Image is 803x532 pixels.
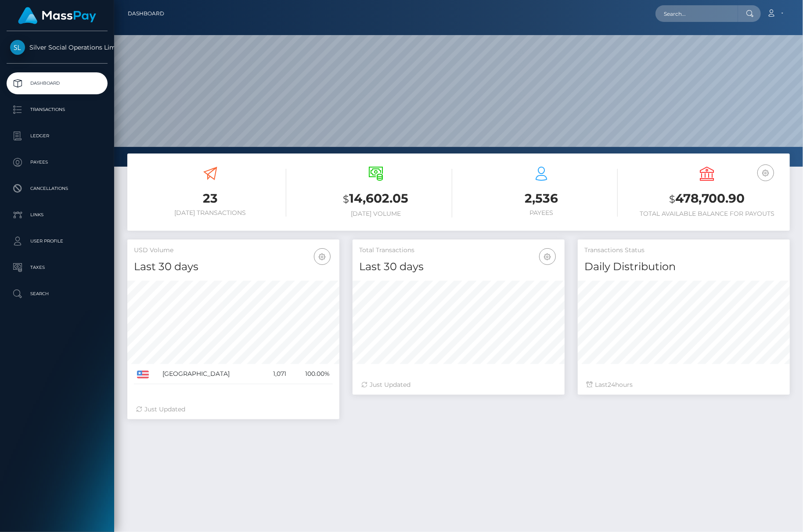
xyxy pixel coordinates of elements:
[608,381,615,389] span: 24
[465,190,618,207] h3: 2,536
[159,364,263,384] td: [GEOGRAPHIC_DATA]
[587,380,781,389] div: Last hours
[10,129,104,143] p: Ledger
[134,259,333,275] h4: Last 30 days
[134,209,286,217] h6: [DATE] Transactions
[10,235,104,248] p: User Profile
[10,40,25,55] img: Silver Social Operations Limited
[134,246,333,255] h5: USD Volume
[361,380,556,389] div: Just Updated
[263,364,290,384] td: 1,071
[359,246,558,255] h5: Total Transactions
[7,125,108,147] a: Ledger
[10,156,104,169] p: Payees
[18,7,96,24] img: MassPay Logo
[655,5,738,22] input: Search...
[7,230,108,252] a: User Profile
[465,209,618,217] h6: Payees
[289,364,333,384] td: 100.00%
[299,190,452,208] h3: 14,602.05
[128,4,164,23] a: Dashboard
[10,182,104,195] p: Cancellations
[584,259,783,275] h4: Daily Distribution
[7,99,108,121] a: Transactions
[7,178,108,200] a: Cancellations
[137,371,149,378] img: US.png
[7,257,108,278] a: Taxes
[10,103,104,116] p: Transactions
[7,72,108,94] a: Dashboard
[631,210,783,218] h6: Total Available Balance for Payouts
[631,190,783,208] h3: 478,700.90
[10,208,104,221] p: Links
[299,210,452,218] h6: [DATE] Volume
[10,287,104,300] p: Search
[7,151,108,173] a: Payees
[7,283,108,305] a: Search
[10,77,104,90] p: Dashboard
[7,43,108,51] span: Silver Social Operations Limited
[359,259,558,275] h4: Last 30 days
[669,193,675,205] small: $
[10,261,104,274] p: Taxes
[7,204,108,226] a: Links
[134,190,286,207] h3: 23
[343,193,349,205] small: $
[584,246,783,255] h5: Transactions Status
[136,405,331,414] div: Just Updated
